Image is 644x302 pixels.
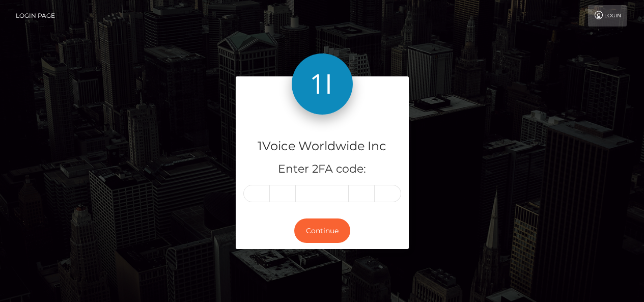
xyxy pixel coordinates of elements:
[292,53,353,115] img: 1Voice Worldwide Inc
[294,218,350,243] button: Continue
[588,5,627,26] a: Login
[16,5,55,26] a: Login Page
[243,138,401,155] h4: 1Voice Worldwide Inc
[243,161,401,177] h5: Enter 2FA code:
